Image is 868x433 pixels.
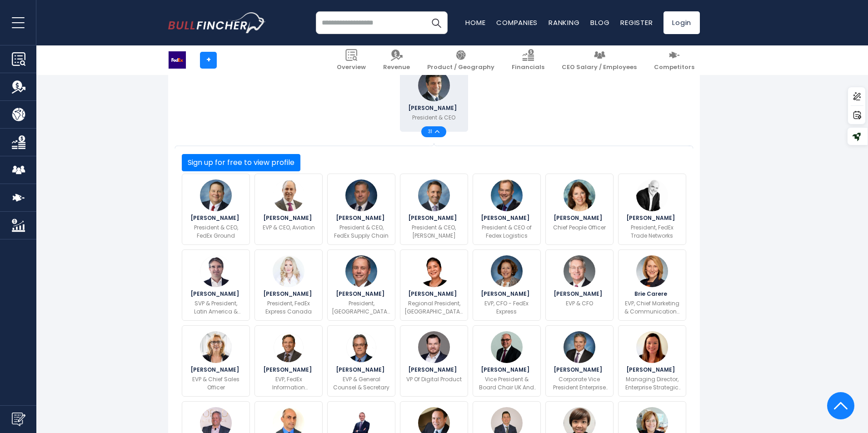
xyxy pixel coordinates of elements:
[273,179,304,211] img: Scot Struminger
[404,299,464,316] p: Regional President, [GEOGRAPHIC_DATA], [GEOGRAPHIC_DATA] & [GEOGRAPHIC_DATA], FedEx Express
[545,174,614,245] a: Tracy Brightman [PERSON_NAME] Chief People Officer
[496,18,538,27] a: Companies
[545,325,614,397] a: Mike Callender [PERSON_NAME] Corporate Vice President Enterprise Business Services
[554,291,605,297] span: [PERSON_NAME]
[400,64,468,132] a: Rajesh Subramaniam [PERSON_NAME] President & CEO 31
[491,255,523,287] img: Elise L. Jordan
[260,299,317,316] p: President, FedEx Express Canada
[636,179,668,211] img: Patrick Moebel
[422,45,500,75] a: Product / Geography
[512,64,544,71] span: Financials
[408,291,459,297] span: [PERSON_NAME]
[481,291,532,297] span: [PERSON_NAME]
[406,375,462,383] p: VP Of Digital Product
[188,299,244,316] p: SVP & President, Latin America & Caribbean - FedEx Express
[400,325,468,397] a: Austin Luhman [PERSON_NAME] VP Of Digital Product
[491,179,523,211] img: Udo Lange
[566,299,593,308] p: EVP & CFO
[345,179,377,211] img: Scott Temple
[182,325,250,397] a: Jill Brannon [PERSON_NAME] EVP & Chief Sales Officer
[332,299,391,316] p: President, [GEOGRAPHIC_DATA], [GEOGRAPHIC_DATA], [GEOGRAPHIC_DATA] MEISA
[564,331,595,363] img: Mike Callender
[406,224,462,240] p: President & CEO, [PERSON_NAME]
[624,224,680,240] p: President, FedEx Trade Networks
[188,224,244,240] p: President & CEO, FedEx Ground
[263,224,315,232] p: EVP & CEO, Aviation
[412,114,455,122] p: President & CEO
[273,255,304,287] img: Lisa Lisson
[634,291,670,297] span: Brie Carere
[273,331,304,363] img: Robert B. Carter
[408,215,459,221] span: [PERSON_NAME]
[481,215,532,221] span: [PERSON_NAME]
[465,18,485,27] a: Home
[554,215,605,221] span: [PERSON_NAME]
[408,105,459,111] span: [PERSON_NAME]
[549,18,579,27] a: Ranking
[636,331,668,363] img: Kristy Johnston
[564,255,595,287] img: John Dietrich
[545,249,614,321] a: John Dietrich [PERSON_NAME] EVP & CFO
[200,179,232,211] img: John A. Smith
[636,255,668,287] img: Brie Carere
[479,224,535,240] p: President & CEO of Fedex Logistics
[331,45,371,75] a: Overview
[649,45,700,75] a: Competitors
[263,215,314,221] span: [PERSON_NAME]
[190,291,242,297] span: [PERSON_NAME]
[254,325,323,397] a: Robert B. Carter [PERSON_NAME] EVP, FedEx Information Services, & CIO
[626,367,678,373] span: [PERSON_NAME]
[626,215,678,221] span: [PERSON_NAME]
[345,331,377,363] img: Mark R. Allen
[263,367,314,373] span: [PERSON_NAME]
[428,129,435,134] span: 31
[478,375,536,392] p: Vice President & Board Chair UK And [GEOGRAPHIC_DATA]
[481,367,532,373] span: [PERSON_NAME]
[200,52,217,69] a: +
[425,11,448,34] button: Search
[562,64,637,71] span: CEO Salary / Employees
[378,45,415,75] a: Revenue
[553,224,606,232] p: Chief People Officer
[418,70,450,101] img: Rajesh Subramaniam
[182,174,250,245] a: John A. Smith [PERSON_NAME] President & CEO, FedEx Ground
[618,174,686,245] a: Patrick Moebel [PERSON_NAME] President, FedEx Trade Networks
[182,249,250,321] a: Luiz Vasconcelos [PERSON_NAME] SVP & President, Latin America & Caribbean - FedEx Express
[200,255,232,287] img: Luiz Vasconcelos
[590,18,609,27] a: Blog
[254,249,323,321] a: Lisa Lisson [PERSON_NAME] President, FedEx Express Canada
[254,174,323,245] a: Scot Struminger [PERSON_NAME] EVP & CEO, Aviation
[190,367,242,373] span: [PERSON_NAME]
[473,325,541,397] a: Robert Peto [PERSON_NAME] Vice President & Board Chair UK And [GEOGRAPHIC_DATA]
[418,179,450,211] img: Lance Moll
[491,331,523,363] img: Robert Peto
[400,249,468,321] a: Kawal Preet [PERSON_NAME] Regional President, [GEOGRAPHIC_DATA], [GEOGRAPHIC_DATA] & [GEOGRAPHIC_...
[260,375,317,392] p: EVP, FedEx Information Services, & CIO
[200,331,232,363] img: Jill Brannon
[182,154,300,171] button: Sign up for free to view profile
[654,64,694,71] span: Competitors
[624,299,680,316] p: EVP, Chief Marketing & Communications Officer
[618,249,686,321] a: Brie Carere Brie Carere EVP, Chief Marketing & Communications Officer
[479,299,535,316] p: EVP, CFO - FedEx Express
[418,255,450,287] img: Kawal Preet
[663,11,700,34] a: Login
[327,174,395,245] a: Scott Temple [PERSON_NAME] President & CEO, FedEx Supply Chain
[400,174,468,245] a: Lance Moll [PERSON_NAME] President & CEO, [PERSON_NAME]
[333,224,389,240] p: President & CEO, FedEx Supply Chain
[336,291,387,297] span: [PERSON_NAME]
[168,12,266,33] a: Go to homepage
[551,375,608,392] p: Corporate Vice President Enterprise Business Services
[554,367,605,373] span: [PERSON_NAME]
[190,215,242,221] span: [PERSON_NAME]
[620,18,653,27] a: Register
[327,325,395,397] a: Mark R. Allen [PERSON_NAME] EVP & General Counsel & Secretary
[624,375,680,392] p: Managing Director, Enterprise Strategic Program Management, Transformation Office
[473,174,541,245] a: Udo Lange [PERSON_NAME] President & CEO of Fedex Logistics
[337,64,366,71] span: Overview
[564,179,595,211] img: Tracy Brightman
[169,51,186,69] img: FDX logo
[556,45,642,75] a: CEO Salary / Employees
[263,291,314,297] span: [PERSON_NAME]
[336,367,387,373] span: [PERSON_NAME]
